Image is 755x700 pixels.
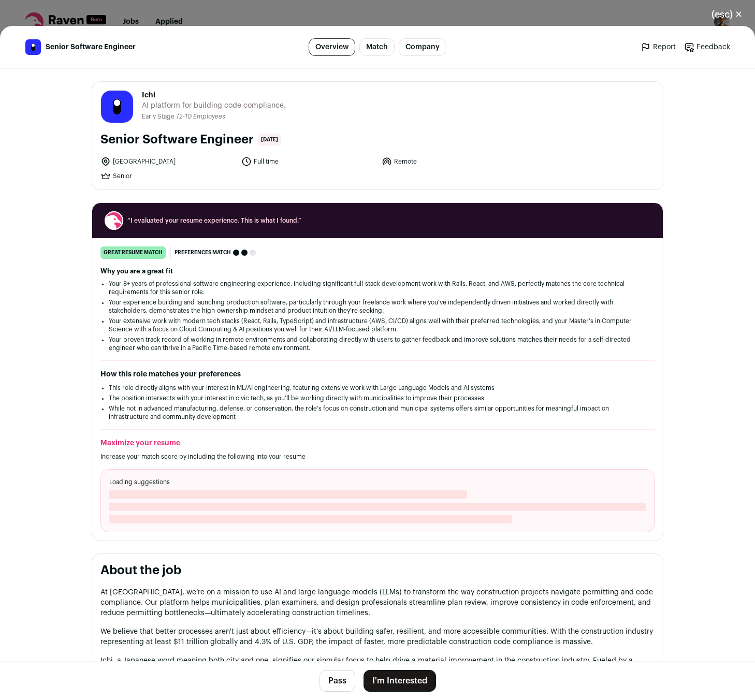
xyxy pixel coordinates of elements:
img: e87de580beedf5e10dce9862e311b325d0ad55dc05732176583a71a8c431fab4.jpg [25,39,41,55]
span: Ichi [142,90,286,100]
p: At [GEOGRAPHIC_DATA], we’re on a mission to use AI and large language models (LLMs) to transform ... [100,587,655,618]
span: [DATE] [258,134,281,146]
p: We believe that better processes aren't just about efficiency—it’s about building safer, resilien... [100,626,655,647]
li: [GEOGRAPHIC_DATA] [100,156,235,167]
img: e87de580beedf5e10dce9862e311b325d0ad55dc05732176583a71a8c431fab4.jpg [101,91,133,123]
div: Loading suggestions [100,469,655,532]
li: Your extensive work with modern tech stacks (React, Rails, TypeScript) and infrastructure (AWS, C... [109,317,646,333]
span: Preferences match [175,247,231,258]
li: While not in advanced manufacturing, defense, or conservation, the role's focus on construction a... [109,404,646,421]
button: I'm Interested [364,670,436,692]
span: AI platform for building code compliance. [142,100,286,111]
li: Early Stage [142,113,177,121]
a: Report [641,42,676,52]
h2: About the job [100,562,655,579]
span: “I evaluated your resume experience. This is what I found.” [127,216,646,225]
h2: Why you are a great fit [100,267,655,275]
span: 2-10 Employees [179,113,225,120]
li: The position intersects with your interest in civic tech, as you'll be working directly with muni... [109,394,646,402]
span: Senior Software Engineer [46,42,136,52]
li: Your experience building and launching production software, particularly through your freelance w... [109,298,646,315]
h1: Senior Software Engineer [100,132,254,148]
h2: How this role matches your preferences [100,369,655,380]
button: Close modal [699,3,755,26]
li: Full time [241,156,376,167]
li: Your 8+ years of professional software engineering experience, including significant full-stack d... [109,280,646,296]
p: Increase your match score by including the following into your resume [100,453,655,461]
h2: Maximize your resume [100,438,655,448]
li: Senior [100,171,235,181]
li: Your proven track record of working in remote environments and collaborating directly with users ... [109,336,646,352]
a: Overview [309,38,355,56]
a: Feedback [684,42,730,52]
li: This role directly aligns with your interest in ML/AI engineering, featuring extensive work with ... [109,384,646,392]
li: / [177,113,225,121]
button: Pass [320,670,355,692]
a: Company [399,38,446,56]
li: Remote [382,156,516,167]
p: Ichi, a Japanese word meaning both city and one, signifies our singular focus to help drive a mat... [100,655,655,676]
div: great resume match [100,246,166,259]
a: Match [359,38,395,56]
